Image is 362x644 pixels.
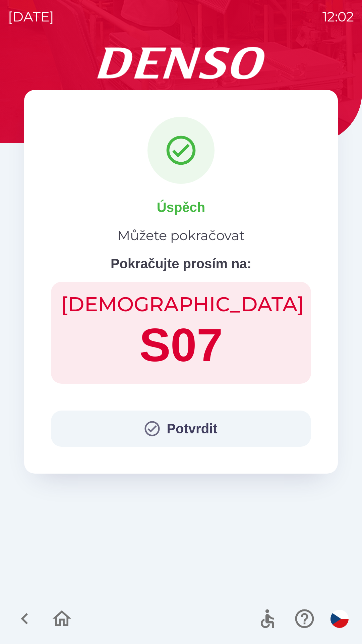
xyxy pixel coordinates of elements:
p: [DATE] [8,7,54,27]
p: 12:02 [322,7,354,27]
img: Logo [24,47,338,79]
p: Úspěch [157,197,205,217]
p: Pokračujte prosím na: [111,254,251,274]
button: Potvrdit [51,411,311,447]
p: Můžete pokračovat [117,225,245,246]
img: cs flag [330,610,349,628]
h1: S07 [61,317,301,374]
h2: [DEMOGRAPHIC_DATA] [61,292,301,317]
